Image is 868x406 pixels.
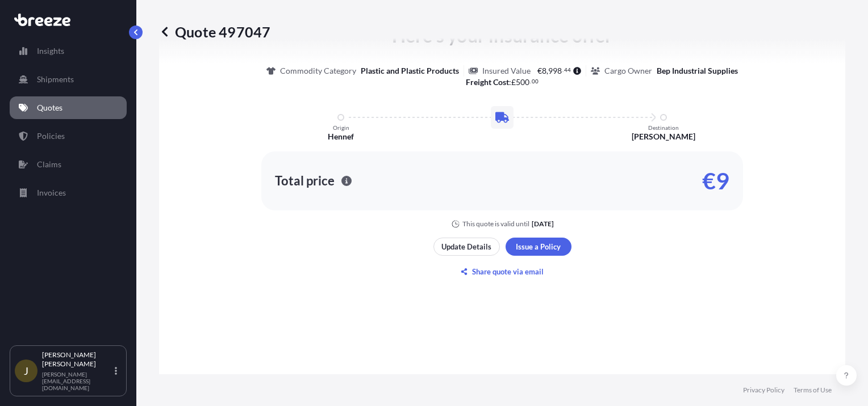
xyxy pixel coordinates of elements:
button: Share quote via email [433,263,571,281]
p: Quote 497047 [159,23,270,41]
p: Insights [37,45,64,57]
p: €9 [702,172,729,190]
p: [PERSON_NAME] [PERSON_NAME] [42,350,112,369]
span: . [530,79,531,83]
a: Invoices [10,181,127,204]
p: Bep Industrial Supplies [657,65,738,77]
p: Claims [37,159,61,170]
p: [PERSON_NAME][EMAIL_ADDRESS][DOMAIN_NAME] [42,371,112,391]
a: Claims [10,153,127,176]
span: 44 [564,68,571,72]
p: Policies [37,130,65,142]
a: Policies [10,125,127,147]
p: [PERSON_NAME] [632,131,695,142]
p: Destination [648,124,679,131]
p: [DATE] [532,219,554,229]
span: 500 [516,78,529,86]
span: J [24,365,28,377]
p: Commodity Category [280,65,356,77]
a: Shipments [10,68,127,91]
a: Quotes [10,96,127,119]
span: £ [511,78,516,86]
button: Issue a Policy [506,238,571,256]
a: Terms of Use [794,386,832,395]
p: Invoices [37,187,66,198]
p: Update Details [441,241,491,252]
p: Origin [333,124,349,131]
p: Cargo Owner [604,65,652,77]
p: This quote is valid until [462,219,529,229]
p: Total price [275,175,335,187]
p: Hennef [328,131,354,142]
p: Quotes [37,102,62,113]
span: , [546,67,548,75]
p: Issue a Policy [516,241,561,252]
p: Shipments [37,74,74,85]
p: Share quote via email [472,266,544,277]
p: : [466,77,539,88]
b: Freight Cost [466,77,509,87]
p: Plastic and Plastic Products [361,65,459,77]
span: . [562,68,564,72]
span: 8 [542,67,546,75]
span: € [537,67,542,75]
a: Insights [10,40,127,62]
p: Insured Value [482,65,531,77]
span: 998 [548,67,562,75]
a: Privacy Policy [743,386,784,395]
button: Update Details [433,238,500,256]
span: 00 [532,79,539,83]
